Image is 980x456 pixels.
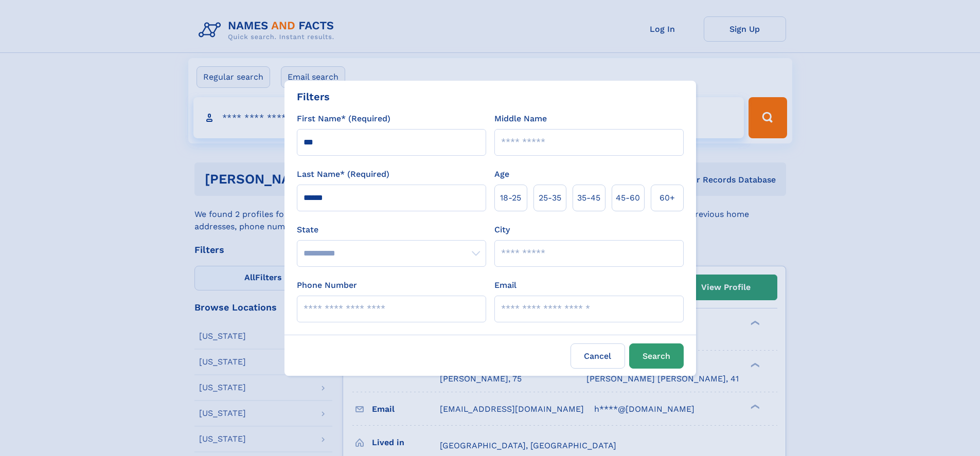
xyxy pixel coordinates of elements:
[297,113,390,125] label: First Name* (Required)
[297,224,486,236] label: State
[500,192,521,204] span: 18‑25
[297,279,357,291] label: Phone Number
[539,192,561,204] span: 25‑35
[494,279,516,291] label: Email
[297,89,330,104] div: Filters
[571,343,625,369] label: Cancel
[297,168,389,180] label: Last Name* (Required)
[494,168,509,180] label: Age
[629,343,684,369] button: Search
[494,224,510,236] label: City
[494,113,547,125] label: Middle Name
[616,192,640,204] span: 45‑60
[577,192,600,204] span: 35‑45
[660,192,675,204] span: 60+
